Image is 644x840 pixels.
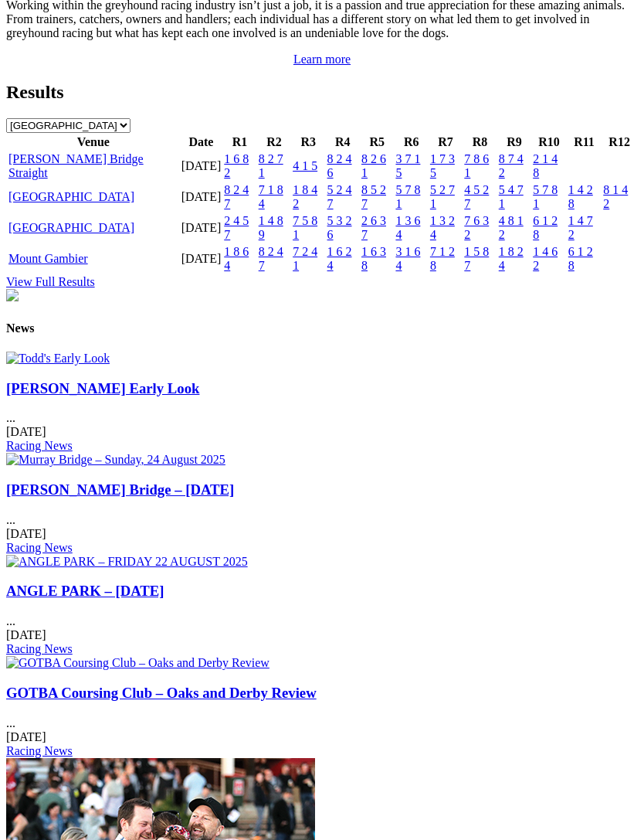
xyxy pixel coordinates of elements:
[6,583,164,599] a: ANGLE PARK – [DATE]
[327,152,352,179] a: 8 2 4 6
[8,190,134,203] a: [GEOGRAPHIC_DATA]
[464,183,489,210] a: 4 5 2 7
[499,152,524,179] a: 8 7 4 2
[463,134,496,150] th: R8
[293,159,317,172] a: 4 1 5
[532,134,566,150] th: R10
[293,53,351,66] a: Learn more
[533,245,558,272] a: 1 4 6 2
[6,541,73,554] a: Racing News
[361,245,386,272] a: 1 6 3 8
[292,134,324,150] th: R3
[293,183,317,210] a: 1 8 4 2
[395,214,420,241] a: 1 3 6 4
[464,214,489,241] a: 7 6 3 2
[223,134,256,150] th: R1
[327,134,359,150] th: R4
[258,134,290,150] th: R2
[6,321,638,335] h4: News
[6,453,225,467] img: Murray Bridge – Sunday, 24 August 2025
[6,439,73,452] a: Racing News
[603,183,628,210] a: 8 1 4 2
[327,214,352,241] a: 5 3 2 6
[6,289,19,301] img: chasers_homepage.jpg
[395,245,420,272] a: 3 1 6 4
[181,244,222,274] td: [DATE]
[327,183,352,210] a: 5 2 4 7
[568,214,593,241] a: 1 4 7 2
[8,134,179,150] th: Venue
[361,214,386,241] a: 2 6 3 7
[533,183,558,210] a: 5 7 8 1
[395,183,420,210] a: 5 7 8 1
[327,245,352,272] a: 1 6 2 4
[259,245,283,272] a: 8 2 4 7
[395,134,427,150] th: R6
[6,685,317,701] a: GOTBA Coursing Club – Oaks and Derby Review
[499,183,524,210] a: 5 4 7 1
[6,82,638,103] h2: Results
[293,245,317,272] a: 7 2 4 1
[6,380,638,454] div: ...
[6,583,638,656] div: ...
[181,213,222,243] td: [DATE]
[533,214,558,241] a: 6 1 2 8
[8,221,134,234] a: [GEOGRAPHIC_DATA]
[6,744,73,757] a: Racing News
[224,214,249,241] a: 2 4 5 7
[429,134,462,150] th: R7
[6,275,95,288] a: View Full Results
[498,134,530,150] th: R9
[430,245,455,272] a: 7 1 2 8
[259,152,283,179] a: 8 2 7 1
[533,152,558,179] a: 2 1 4 8
[6,481,638,555] div: ...
[224,152,249,179] a: 1 6 8 2
[181,134,222,150] th: Date
[464,245,489,272] a: 1 5 8 7
[430,214,455,241] a: 1 3 2 4
[361,134,393,150] th: R5
[6,352,110,366] img: Todd's Early Look
[6,656,269,670] img: GOTBA Coursing Club – Oaks and Derby Review
[568,245,593,272] a: 6 1 2 8
[224,245,249,272] a: 1 8 6 4
[395,152,420,179] a: 3 7 1 5
[430,152,455,179] a: 1 7 3 5
[6,730,46,743] span: [DATE]
[224,183,249,210] a: 8 2 4 7
[361,183,386,210] a: 8 5 2 7
[8,152,144,179] a: [PERSON_NAME] Bridge Straight
[430,183,455,210] a: 5 2 7 1
[568,134,601,150] th: R11
[6,380,199,396] a: [PERSON_NAME] Early Look
[6,555,248,569] img: ANGLE PARK – FRIDAY 22 AUGUST 2025
[6,527,46,540] span: [DATE]
[6,685,638,758] div: ...
[361,152,386,179] a: 8 2 6 1
[6,628,46,641] span: [DATE]
[6,481,234,498] a: [PERSON_NAME] Bridge – [DATE]
[499,245,524,272] a: 1 8 2 4
[181,182,222,212] td: [DATE]
[8,252,88,265] a: Mount Gambier
[181,151,222,181] td: [DATE]
[293,214,317,241] a: 7 5 8 1
[602,134,636,150] th: R12
[6,425,46,438] span: [DATE]
[499,214,524,241] a: 4 8 1 2
[259,183,283,210] a: 7 1 8 4
[6,642,73,655] a: Racing News
[464,152,489,179] a: 7 8 6 1
[259,214,283,241] a: 1 4 8 9
[568,183,593,210] a: 1 4 2 8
